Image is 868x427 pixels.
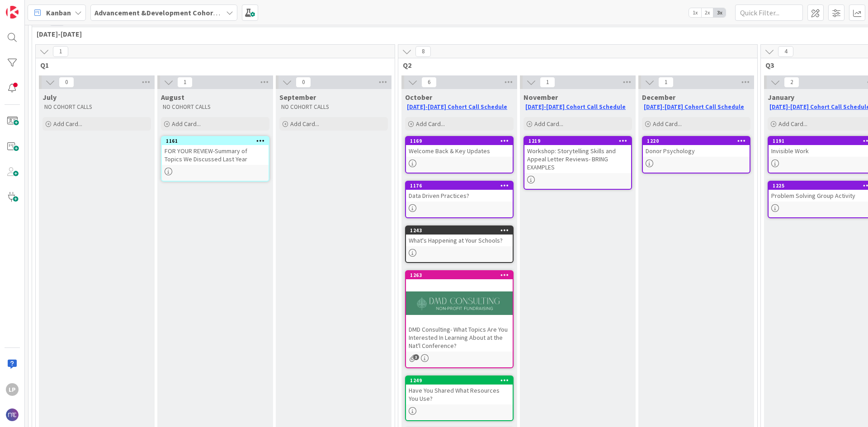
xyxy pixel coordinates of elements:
[162,145,269,165] div: FOR YOUR REVIEW-Summary of Topics We Discussed Last Year
[410,377,513,384] div: 1249
[413,354,419,360] span: 3
[406,385,513,404] div: Have You Shared What Resources You Use?
[410,272,513,278] div: 1263
[6,383,19,396] div: LP
[701,8,713,17] span: 2x
[534,120,563,128] span: Add Card...
[405,93,432,102] span: October
[406,271,513,279] div: 1263
[713,8,726,17] span: 3x
[735,5,803,21] input: Quick Filter...
[42,93,57,102] span: July
[163,103,268,111] p: NO COHORT CALLS
[524,93,558,102] span: November
[6,408,19,421] img: avatar
[53,46,68,57] span: 1
[6,6,19,19] img: Visit kanbanzone.com
[406,376,513,385] div: 1249
[279,93,316,102] span: September
[524,137,631,145] div: 1219
[643,145,750,157] div: Donor Psychology
[658,77,674,88] span: 1
[778,46,793,57] span: 4
[40,61,383,70] span: Q1
[406,226,513,246] div: 1243What's Happening at Your Schools?
[407,103,507,111] a: [DATE]-[DATE] Cohort Call Schedule
[44,103,149,111] p: NO COHORT CALLS
[540,77,555,88] span: 1
[524,145,631,173] div: Workshop: Storytelling Skills and Appeal Letter Reviews- BRING EXAMPLES
[177,77,193,88] span: 1
[406,324,513,352] div: DMD Consulting- What Topics Are You Interested In Learning About at the Nat'l Conference?
[162,137,269,145] div: 1161
[290,120,319,128] span: Add Card...
[162,137,269,165] div: 1161FOR YOUR REVIEW-Summary of Topics We Discussed Last Year
[166,138,269,144] div: 1161
[406,137,513,145] div: 1169
[410,227,513,234] div: 1243
[172,120,201,128] span: Add Card...
[406,182,513,202] div: 1176Data Driven Practices?
[406,182,513,190] div: 1176
[689,8,701,17] span: 1x
[647,138,750,144] div: 1220
[406,376,513,404] div: 1249Have You Shared What Resources You Use?
[415,46,431,57] span: 8
[410,183,513,189] div: 1176
[525,103,626,111] a: [DATE]-[DATE] Cohort Call Schedule
[406,235,513,246] div: What's Happening at Your Schools?
[416,120,445,128] span: Add Card...
[642,93,675,102] span: December
[406,145,513,157] div: Welcome Back & Key Updates
[281,103,386,111] p: NO COHORT CALLS
[768,93,794,102] span: January
[406,271,513,352] div: 1263DMD Consulting- What Topics Are You Interested In Learning About at the Nat'l Conference?
[643,137,750,157] div: 1220Donor Psychology
[406,226,513,235] div: 1243
[46,7,71,18] span: Kanban
[410,138,513,144] div: 1169
[784,77,799,88] span: 2
[421,77,437,88] span: 6
[528,138,631,144] div: 1219
[53,120,82,128] span: Add Card...
[524,137,631,173] div: 1219Workshop: Storytelling Skills and Appeal Letter Reviews- BRING EXAMPLES
[59,77,74,88] span: 0
[403,61,746,70] span: Q2
[778,120,807,128] span: Add Card...
[406,190,513,202] div: Data Driven Practices?
[94,8,234,17] b: Advancement &Development Cohort Calls
[161,93,184,102] span: August
[653,120,682,128] span: Add Card...
[406,137,513,157] div: 1169Welcome Back & Key Updates
[643,137,750,145] div: 1220
[296,77,311,88] span: 0
[644,103,744,111] a: [DATE]-[DATE] Cohort Call Schedule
